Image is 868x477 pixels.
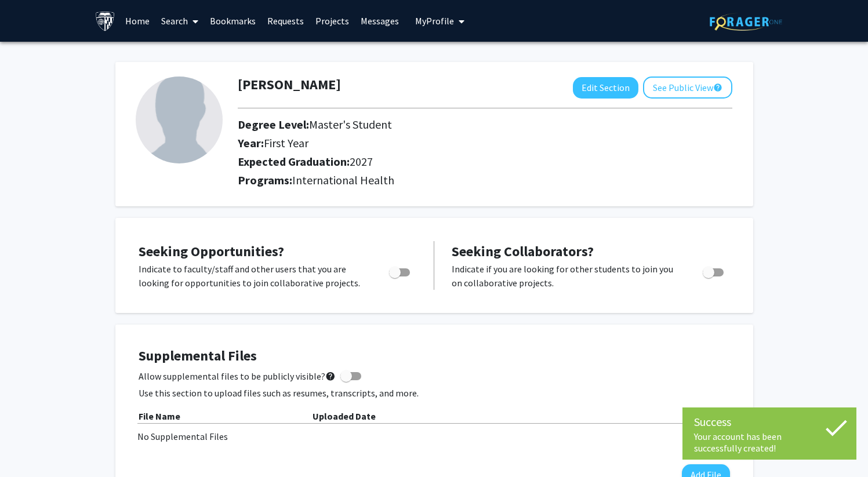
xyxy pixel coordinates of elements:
[415,15,454,27] span: My Profile
[9,425,49,468] iframe: Chat
[155,1,204,41] a: Search
[710,13,782,31] img: ForagerOne Logo
[452,262,681,290] p: Indicate if you are looking for other students to join you on collaborative projects.
[384,262,416,279] div: Toggle
[137,429,731,443] div: No Supplemental Files
[713,81,722,94] mat-icon: help
[310,1,355,41] a: Projects
[139,242,284,260] span: Seeking Opportunities?
[452,242,594,260] span: Seeking Collaborators?
[573,77,638,99] button: Edit Section
[698,262,730,279] div: Toggle
[350,154,373,169] span: 2027
[292,173,394,187] span: International Health
[694,413,845,431] div: Success
[264,136,308,150] span: First Year
[95,11,115,31] img: Johns Hopkins University Logo
[139,369,336,383] span: Allow supplemental files to be publicly visible?
[136,77,223,163] img: Profile Picture
[139,386,730,400] p: Use this section to upload files such as resumes, transcripts, and more.
[238,155,633,169] h2: Expected Graduation:
[238,118,633,132] h2: Degree Level:
[643,77,732,99] button: See Public View
[262,1,310,41] a: Requests
[238,77,341,93] h1: [PERSON_NAME]
[325,369,336,383] mat-icon: help
[313,410,376,422] b: Uploaded Date
[355,1,405,41] a: Messages
[238,173,732,187] h2: Programs:
[238,136,633,150] h2: Year:
[204,1,262,41] a: Bookmarks
[309,117,392,132] span: Master's Student
[694,431,845,454] div: Your account has been successfully created!
[139,410,180,422] b: File Name
[139,262,367,290] p: Indicate to faculty/staff and other users that you are looking for opportunities to join collabor...
[139,348,730,365] h4: Supplemental Files
[119,1,155,41] a: Home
